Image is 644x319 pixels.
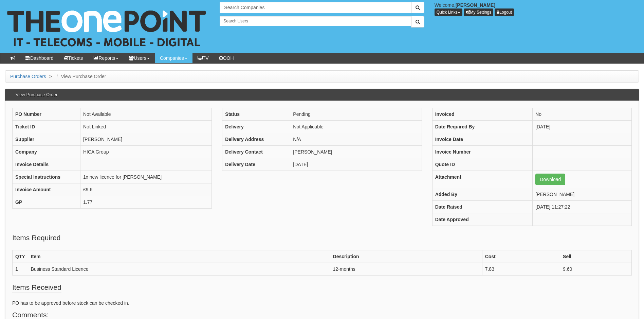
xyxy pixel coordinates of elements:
td: Not Available [80,108,212,121]
th: Invoiced [432,108,532,121]
th: Company [13,146,80,158]
th: GP [13,196,80,209]
th: QTY [13,250,28,263]
h3: View Purchase Order [12,89,61,101]
li: View Purchase Order [55,73,106,80]
legend: Items Received [12,282,61,293]
th: Invoice Date [432,133,532,146]
th: Status [222,108,290,121]
th: Date Required By [432,121,532,133]
div: Welcome, [429,2,644,16]
input: Search Users [220,16,411,26]
td: 12-months [330,263,482,276]
td: Pending [290,108,422,121]
th: Supplier [13,133,80,146]
th: Item [28,250,330,263]
td: [DATE] [533,121,632,133]
td: £9.6 [80,183,212,196]
td: 1 [13,263,28,276]
th: Invoice Details [13,158,80,171]
td: [PERSON_NAME] [533,188,632,201]
td: Not Applicable [290,121,422,133]
a: OOH [214,53,239,63]
td: [DATE] 11:27:22 [533,201,632,213]
input: Search Companies [220,2,411,13]
td: Business Standard Licence [28,263,330,276]
legend: Items Required [12,233,60,243]
a: Dashboard [20,53,59,63]
th: Special Instructions [13,171,80,183]
td: [PERSON_NAME] [80,133,212,146]
th: Sell [560,250,632,263]
a: Logout [495,8,514,16]
td: No [533,108,632,121]
td: 1.77 [80,196,212,209]
th: Added By [432,188,532,201]
td: N/A [290,133,422,146]
b: [PERSON_NAME] [456,2,495,8]
th: Invoice Number [432,146,532,158]
a: My Settings [464,8,494,16]
th: PO Number [13,108,80,121]
a: Download [535,174,565,185]
th: Delivery [222,121,290,133]
button: Quick Links [435,8,462,16]
a: Purchase Orders [10,74,46,79]
th: Quote ID [432,158,532,171]
th: Attachment [432,171,532,188]
td: 7.83 [482,263,560,276]
a: Users [124,53,155,63]
th: Cost [482,250,560,263]
a: Companies [155,53,192,63]
th: Delivery Address [222,133,290,146]
th: Delivery Contact [222,146,290,158]
th: Invoice Amount [13,183,80,196]
th: Description [330,250,482,263]
a: TV [192,53,214,63]
a: Reports [88,53,124,63]
th: Date Raised [432,201,532,213]
td: Not Linked [80,121,212,133]
td: 1x new licence for [PERSON_NAME] [80,171,212,183]
a: Tickets [59,53,88,63]
th: Date Approved [432,213,532,226]
th: Ticket ID [13,121,80,133]
p: PO has to be approved before stock can be checked in. [12,300,632,306]
td: [DATE] [290,158,422,171]
td: 9.60 [560,263,632,276]
span: > [48,74,54,79]
td: [PERSON_NAME] [290,146,422,158]
th: Delivery Date [222,158,290,171]
td: HICA Group [80,146,212,158]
